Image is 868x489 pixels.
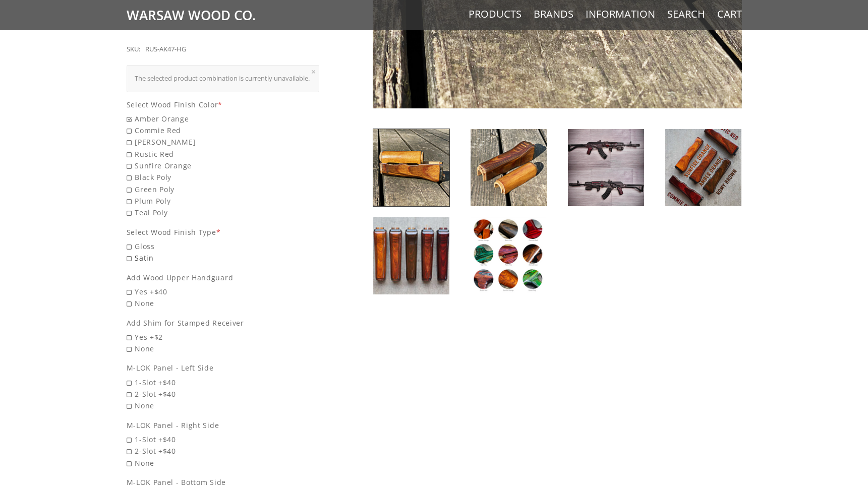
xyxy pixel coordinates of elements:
[145,44,186,55] div: RUS-AK47-HG
[373,217,449,294] img: Russian AK47 Handguard
[534,8,573,21] a: Brands
[127,343,320,354] span: None
[127,434,320,445] span: 1-Slot +$40
[469,8,522,21] a: Products
[127,272,320,283] div: Add Wood Upper Handguard
[127,99,320,110] div: Select Wood Finish Color
[127,457,320,469] span: None
[127,195,320,207] span: Plum Poly
[127,44,140,55] div: SKU:
[127,331,320,343] span: Yes +$2
[127,148,320,160] span: Rustic Red
[127,297,320,309] span: None
[127,317,320,329] div: Add Shim for Stamped Receiver
[127,207,320,218] span: Teal Poly
[127,286,320,297] span: Yes +$40
[471,217,547,294] img: Russian AK47 Handguard
[127,136,320,148] span: [PERSON_NAME]
[127,388,320,400] span: 2-Slot +$40
[127,362,320,374] div: M-LOK Panel - Left Side
[665,129,741,206] img: Russian AK47 Handguard
[471,129,547,206] img: Russian AK47 Handguard
[127,377,320,388] span: 1-Slot +$40
[373,129,449,206] img: Russian AK47 Handguard
[127,160,320,171] span: Sunfire Orange
[667,8,705,21] a: Search
[127,171,320,183] span: Black Poly
[127,226,320,238] div: Select Wood Finish Type
[127,184,320,195] span: Green Poly
[127,240,320,252] span: Gloss
[127,113,320,125] span: Amber Orange
[717,8,742,21] a: Cart
[127,400,320,411] span: None
[135,73,312,84] div: The selected product combination is currently unavailable.
[311,68,316,76] a: ×
[127,476,320,488] div: M-LOK Panel - Bottom Side
[127,125,320,136] span: Commie Red
[568,129,644,206] img: Russian AK47 Handguard
[586,8,655,21] a: Information
[127,445,320,457] span: 2-Slot +$40
[127,419,320,431] div: M-LOK Panel - Right Side
[127,252,320,264] span: Satin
